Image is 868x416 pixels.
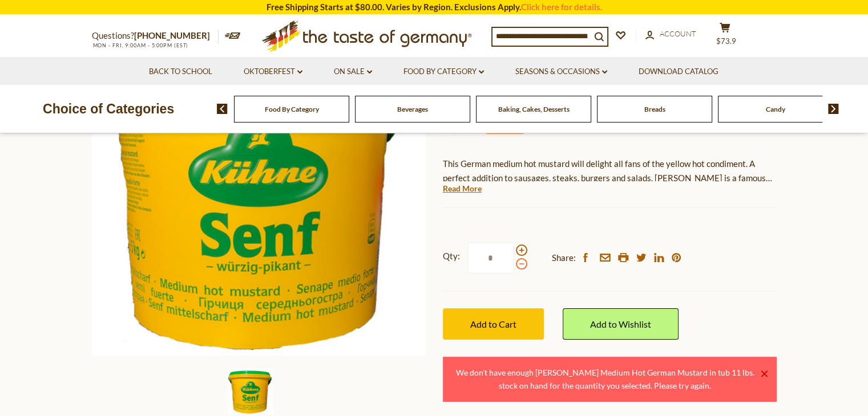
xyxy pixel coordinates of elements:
a: Read More [443,183,482,194]
button: Add to Cart [443,308,544,340]
span: MON - FRI, 9:00AM - 5:00PM (EST) [92,42,189,48]
img: Kuehne Medium Hot German Mustard in tub 11 lbs. [228,369,273,414]
a: Add to Wishlist [563,308,679,340]
a: Beverages [397,105,428,113]
button: $73.9 [708,22,742,51]
a: 0 Reviews [487,124,522,136]
a: Seasons & Occasions [515,66,607,78]
div: We don't have enough [PERSON_NAME] Medium Hot German Mustard in tub 11 lbs. stock on hand for the... [452,366,758,393]
a: Candy [766,105,785,113]
a: Click here for details. [521,2,602,12]
span: Share: [552,251,576,265]
img: Kuehne Medium Hot German Mustard in tub 11 lbs. [92,22,426,356]
input: Qty: [467,242,514,274]
a: On Sale [334,66,372,78]
span: ( ) [485,124,524,135]
a: [PHONE_NUMBER] [134,30,210,40]
a: Food By Category [403,66,484,78]
a: Food By Category [265,105,319,113]
strong: Qty: [443,249,460,263]
img: previous arrow [217,104,228,114]
a: Account [645,28,696,40]
p: This German medium hot mustard will delight all fans of the yellow hot condiment. A perfect addit... [443,157,777,185]
p: Questions? [92,28,219,43]
a: Back to School [149,66,212,78]
a: × [761,370,768,377]
a: Breads [644,105,665,113]
a: Baking, Cakes, Desserts [498,105,570,113]
a: Oktoberfest [244,66,302,78]
span: Account [660,29,696,38]
a: Download Catalog [639,66,718,78]
span: $73.9 [716,36,736,46]
span: Add to Cart [470,319,516,329]
img: next arrow [828,104,839,114]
